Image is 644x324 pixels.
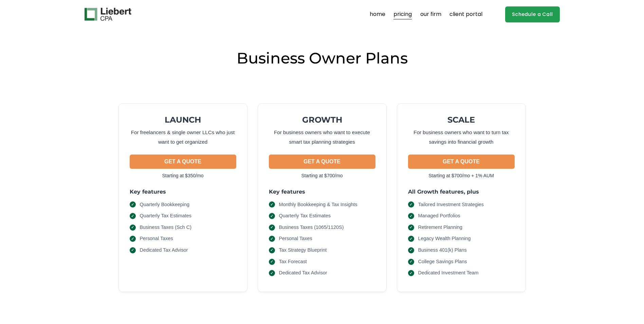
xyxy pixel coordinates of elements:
[269,128,375,146] p: For business owners who want to execute smart tax planning strategies
[140,235,173,242] span: Personal Taxes
[418,247,467,254] span: Business 401(k) Plans
[279,258,307,266] span: Tax Forecast
[130,172,236,180] p: Starting at $350/mo
[279,201,357,209] span: Monthly Bookkeeping & Tax Insights
[279,269,327,277] span: Dedicated Tax Advisor
[130,155,236,169] button: GET A QUOTE
[140,212,192,220] span: Quarterly Tax Estimates
[418,201,484,209] span: Tailored Investment Strategies
[408,172,515,180] p: Starting at $700/mo + 1% AUM
[420,9,441,20] a: our firm
[140,247,188,254] span: Dedicated Tax Advisor
[269,172,375,180] p: Starting at $700/mo
[130,128,236,146] p: For freelancers & single owner LLCs who just want to get organized
[408,188,515,195] h3: All Growth features, plus
[269,155,375,169] button: GET A QUOTE
[269,114,375,125] h2: GROWTH
[85,8,131,21] img: Liebert CPA
[279,235,312,242] span: Personal Taxes
[505,6,560,22] a: Schedule a Call
[408,114,515,125] h2: SCALE
[418,212,460,220] span: Managed Portfolios
[85,48,560,68] h2: Business Owner Plans
[449,9,482,20] a: client portal
[279,212,331,220] span: Quarterly Tax Estimates
[370,9,385,20] a: home
[408,128,515,146] p: For business owners who want to turn tax savings into financial growth
[279,224,344,231] span: Business Taxes (1065/1120S)
[418,224,462,231] span: Retirement Planning
[279,247,327,254] span: Tax Strategy Blueprint
[418,235,471,242] span: Legacy Wealth Planning
[130,188,236,195] h3: Key features
[140,224,192,231] span: Business Taxes (Sch C)
[130,114,236,125] h2: LAUNCH
[418,258,467,266] span: College Savings Plans
[418,269,479,277] span: Dedicated Investment Team
[140,201,189,209] span: Quarterly Bookkeeping
[269,188,375,195] h3: Key features
[393,9,412,20] a: pricing
[408,155,515,169] button: GET A QUOTE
